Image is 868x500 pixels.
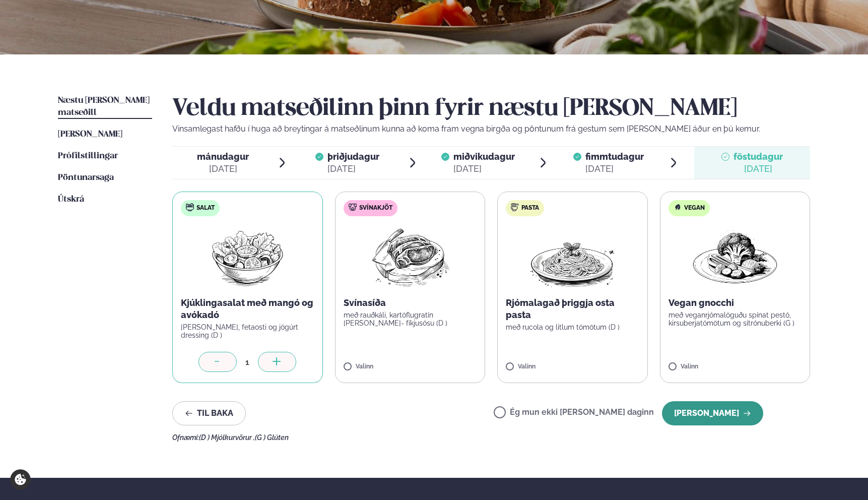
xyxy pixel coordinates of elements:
[197,151,249,162] span: mánudagur
[203,224,292,289] img: Salad.png
[255,433,289,442] span: (G ) Glúten
[733,151,783,162] span: föstudagur
[196,204,215,212] span: Salat
[669,311,802,327] p: með veganrjómalöguðu spínat pestó, kirsuberjatómötum og sítrónuberki (G )
[359,204,392,212] span: Svínakjöt
[10,469,31,490] a: Cookie settings
[691,224,779,289] img: Vegan.png
[172,433,810,442] div: Ofnæmi:
[197,163,249,175] div: [DATE]
[172,123,810,135] p: Vinsamlegast hafðu í huga að breytingar á matseðlinum kunna að koma fram vegna birgða og pöntunum...
[684,204,705,212] span: Vegan
[58,173,114,182] span: Pöntunarsaga
[365,224,454,289] img: Pork-Meat.png
[58,129,122,141] a: [PERSON_NAME]
[585,151,644,162] span: fimmtudagur
[506,297,639,321] p: Rjómalagað þriggja osta pasta
[181,297,314,321] p: Kjúklingasalat með mangó og avókadó
[58,152,118,160] span: Prófílstillingar
[172,401,246,425] button: Til baka
[528,224,617,289] img: Spagetti.png
[349,203,357,211] img: pork.svg
[344,297,477,309] p: Svínasíða
[453,151,515,162] span: miðvikudagur
[58,150,118,162] a: Prófílstillingar
[199,433,255,442] span: (D ) Mjólkurvörur ,
[511,203,519,211] img: pasta.svg
[58,130,122,139] span: [PERSON_NAME]
[58,172,114,184] a: Pöntunarsaga
[186,203,194,211] img: salad.svg
[327,151,379,162] span: þriðjudagur
[58,195,84,204] span: Útskrá
[506,323,639,331] p: með rucola og litlum tómötum (D )
[669,297,802,309] p: Vegan gnocchi
[237,356,258,368] div: 1
[181,323,314,339] p: [PERSON_NAME], fetaosti og jógúrt dressing (D )
[58,96,150,117] span: Næstu [PERSON_NAME] matseðill
[453,163,515,175] div: [DATE]
[733,163,783,175] div: [DATE]
[58,194,84,206] a: Útskrá
[662,401,763,425] button: [PERSON_NAME]
[344,311,477,327] p: með rauðkáli, kartöflugratín [PERSON_NAME]- fíkjusósu (D )
[521,204,539,212] span: Pasta
[172,95,810,123] h2: Veldu matseðilinn þinn fyrir næstu [PERSON_NAME]
[674,203,682,211] img: Vegan.svg
[327,163,379,175] div: [DATE]
[585,163,644,175] div: [DATE]
[58,95,152,119] a: Næstu [PERSON_NAME] matseðill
